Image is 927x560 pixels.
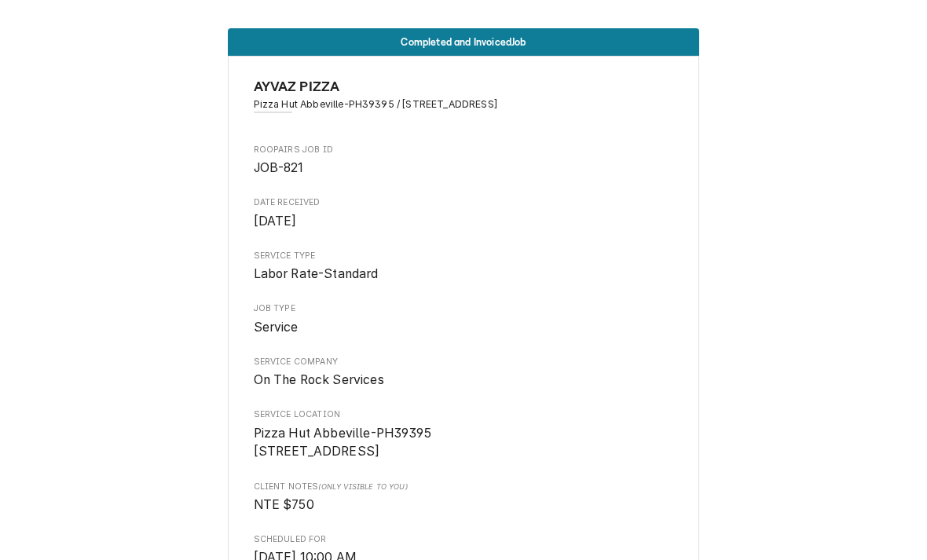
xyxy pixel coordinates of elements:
div: [object Object] [254,481,674,514]
div: Service Company [254,356,674,390]
span: Service Company [254,356,674,368]
span: Job Type [254,302,674,315]
span: Scheduled For [254,533,674,546]
div: Client Information [254,76,674,124]
span: [DATE] [254,214,297,229]
span: Address [254,97,674,112]
span: Service Company [254,371,674,390]
span: NTE $750 [254,497,314,512]
span: Service Type [254,250,674,262]
div: Job Type [254,302,674,336]
span: Completed and Invoiced Job [401,37,526,47]
div: Status [228,28,699,56]
div: Date Received [254,196,674,230]
div: Service Type [254,250,674,284]
span: Service [254,320,299,335]
span: [object Object] [254,496,674,514]
span: Roopairs Job ID [254,159,674,178]
span: Labor Rate-Standard [254,266,379,281]
span: Pizza Hut Abbeville-PH39395 [STREET_ADDRESS] [254,426,431,459]
span: Roopairs Job ID [254,144,674,156]
span: Job Type [254,318,674,337]
span: Date Received [254,196,674,209]
div: Roopairs Job ID [254,144,674,178]
span: Service Location [254,424,674,461]
span: Name [254,76,674,97]
span: On The Rock Services [254,372,384,387]
span: Service Location [254,408,674,421]
div: Service Location [254,408,674,461]
span: (Only Visible to You) [318,482,407,491]
span: Service Type [254,265,674,284]
span: Client Notes [254,481,674,493]
span: Date Received [254,212,674,231]
span: JOB-821 [254,160,304,175]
